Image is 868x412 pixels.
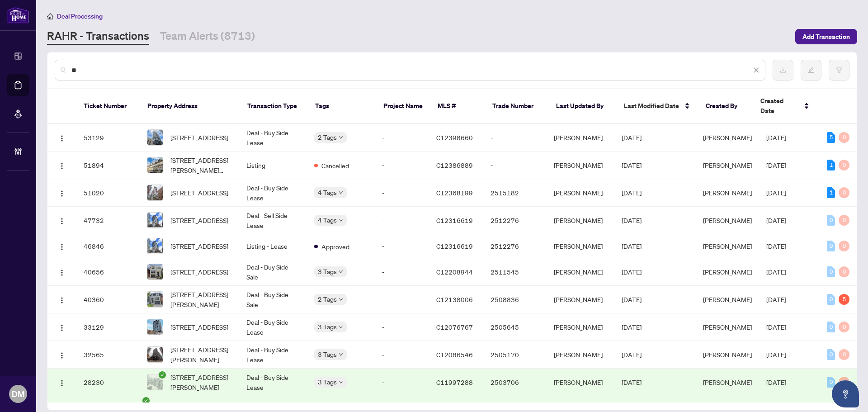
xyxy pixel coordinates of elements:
img: Logo [58,190,66,197]
span: [DATE] [622,323,642,331]
td: Deal - Buy Side Lease [239,179,307,207]
td: Deal - Buy Side Sale [239,286,307,313]
td: Listing - Lease [239,234,307,258]
button: Logo [55,292,69,307]
span: 2 Tags [318,132,337,142]
th: Property Address [140,89,240,124]
span: [PERSON_NAME] [703,378,752,386]
span: [STREET_ADDRESS] [170,188,228,198]
td: 2503706 [483,369,547,396]
td: - [375,179,429,207]
span: 3 Tags [318,322,337,332]
span: [STREET_ADDRESS] [170,241,228,251]
span: [STREET_ADDRESS] [170,322,228,332]
span: [PERSON_NAME] [703,189,752,197]
span: 2 Tags [318,294,337,304]
span: [PERSON_NAME] [703,295,752,303]
span: [DATE] [766,216,786,224]
span: 4 Tags [318,215,337,225]
img: Logo [58,135,66,142]
td: Deal - Buy Side Sale [239,258,307,286]
span: 4 Tags [318,187,337,198]
td: - [375,258,429,286]
span: check-circle [142,397,150,404]
td: [PERSON_NAME] [547,179,614,207]
span: Approved [321,242,349,251]
th: Last Modified Date [617,89,698,124]
td: 2515182 [483,179,547,207]
span: [DATE] [766,189,786,197]
th: Project Name [376,89,431,124]
div: 0 [839,215,849,226]
div: 5 [839,294,849,305]
th: Trade Number [485,89,549,124]
td: - [375,369,429,396]
th: Created By [698,89,753,124]
span: C12316619 [436,216,473,224]
div: 0 [827,377,835,388]
td: [PERSON_NAME] [547,234,614,258]
img: thumbnail-img [147,347,163,362]
span: C11997288 [436,378,473,386]
button: Logo [55,375,69,389]
span: C12386889 [436,161,473,169]
span: C12138006 [436,295,473,303]
td: Deal - Buy Side Lease [239,124,307,152]
td: [PERSON_NAME] [547,124,614,152]
span: [STREET_ADDRESS][PERSON_NAME][PERSON_NAME] [170,155,232,175]
span: Last Modified Date [624,101,679,111]
span: [PERSON_NAME] [703,133,752,142]
td: - [375,286,429,313]
button: Logo [55,213,69,227]
span: [PERSON_NAME] [703,216,752,224]
img: Logo [58,324,66,331]
img: thumbnail-img [147,185,163,200]
span: [DATE] [766,295,786,303]
td: 2508836 [483,286,547,313]
span: [DATE] [622,350,642,359]
span: C12398660 [436,133,473,142]
button: Open asap [832,380,859,407]
span: C12316619 [436,242,473,250]
th: Created Date [753,89,817,124]
td: - [483,152,547,179]
span: [DATE] [766,268,786,276]
span: [DATE] [766,378,786,386]
button: Logo [55,185,69,200]
img: Logo [58,218,66,225]
span: C12368199 [436,189,473,197]
td: [PERSON_NAME] [547,258,614,286]
td: [PERSON_NAME] [547,369,614,396]
div: 0 [827,215,835,226]
img: Logo [58,352,66,359]
span: DM [12,388,24,400]
td: 46846 [76,234,140,258]
span: down [339,297,343,302]
button: filter [829,60,849,81]
div: 0 [839,266,849,277]
span: [DATE] [622,161,642,169]
span: [STREET_ADDRESS] [170,133,228,142]
img: thumbnail-img [147,264,163,279]
span: [DATE] [622,133,642,142]
div: 0 [827,349,835,360]
span: [PERSON_NAME] [703,242,752,250]
span: down [339,325,343,329]
td: 2505645 [483,313,547,341]
span: [PERSON_NAME] [703,323,752,331]
div: 0 [839,241,849,251]
td: 51020 [76,179,140,207]
div: 0 [839,322,849,332]
th: MLS # [430,89,485,124]
td: 33129 [76,313,140,341]
img: Logo [58,162,66,170]
img: thumbnail-img [147,213,163,228]
td: [PERSON_NAME] [547,286,614,313]
div: 1 [827,187,835,198]
span: close [753,67,759,73]
td: 28230 [76,369,140,396]
td: Deal - Buy Side Lease [239,313,307,341]
button: Logo [55,130,69,145]
div: 0 [827,266,835,277]
a: RAHR - Transactions [47,28,149,45]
